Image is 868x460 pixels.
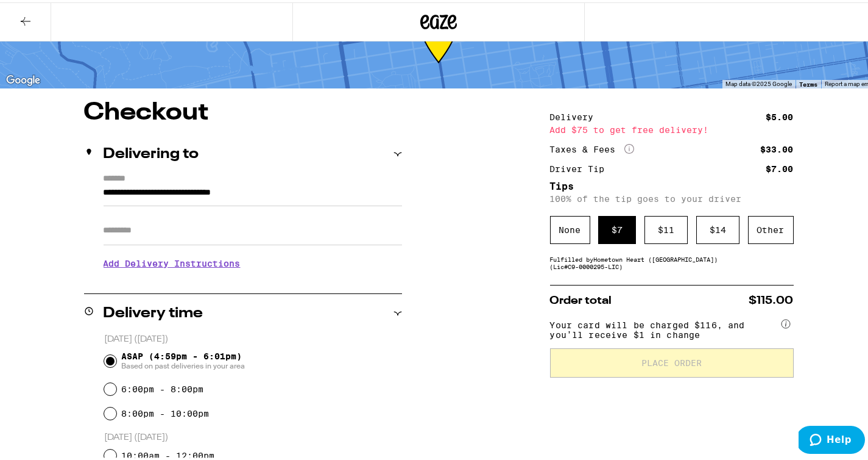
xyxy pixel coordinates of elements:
span: Place Order [641,356,702,365]
span: Your card will be charged $116, and you’ll receive $1 in change [550,314,779,337]
h5: Tips [550,179,794,189]
div: 52-114 min [422,24,455,70]
a: Open this area in Google Maps (opens a new window) [3,70,43,86]
label: 10:00am - 12:00pm [121,448,214,458]
div: Driver Tip [550,162,613,171]
span: $115.00 [749,293,794,304]
div: $33.00 [761,143,794,151]
img: Google [3,70,43,86]
p: We'll contact you at [PHONE_NUMBER] when we arrive [104,275,402,285]
p: [DATE] ([DATE]) [104,331,402,343]
label: 8:00pm - 10:00pm [121,406,209,416]
div: Taxes & Fees [550,142,634,153]
p: 100% of the tip goes to your driver [550,192,794,201]
span: Based on past deliveries in your area [121,359,245,368]
button: Place Order [550,346,794,375]
label: 6:00pm - 8:00pm [121,382,203,392]
div: $ 7 [598,214,636,242]
div: $5.00 [766,110,794,119]
div: None [550,214,590,242]
span: ASAP (4:59pm - 6:01pm) [121,349,245,368]
span: Map data ©2025 Google [725,78,792,85]
div: Delivery [550,110,602,119]
span: Order total [550,293,612,304]
h1: Checkout [84,98,402,123]
div: Other [748,214,794,242]
h2: Delivery time [104,304,203,318]
h3: Add Delivery Instructions [104,247,402,275]
iframe: Opens a widget where you can find more information [799,423,865,454]
div: $ 11 [644,214,688,242]
p: [DATE] ([DATE]) [104,429,402,441]
h2: Delivering to [104,145,199,159]
div: $7.00 [766,162,794,171]
div: Add $75 to get free delivery! [550,123,794,132]
a: Terms [799,78,817,85]
div: Fulfilled by Hometown Heart ([GEOGRAPHIC_DATA]) (Lic# C9-0000295-LIC ) [550,253,794,268]
div: $ 14 [696,214,739,242]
